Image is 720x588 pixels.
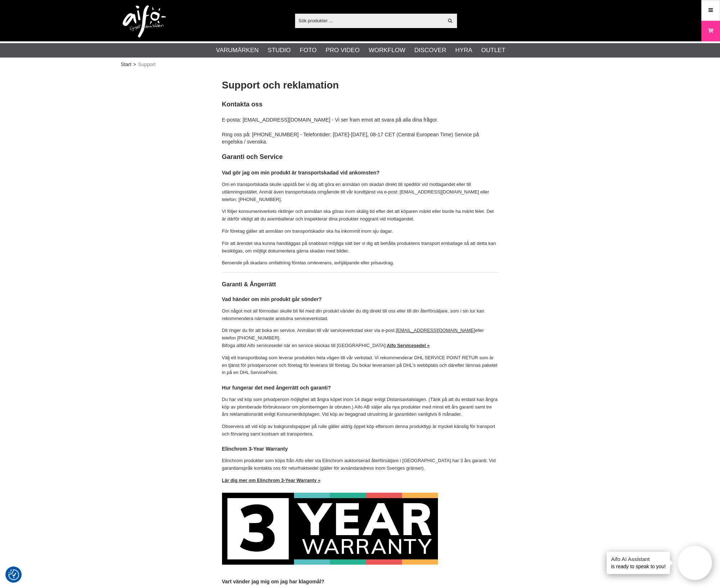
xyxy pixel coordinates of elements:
[222,208,498,223] p: Vi följer konsumentverkets riktlinjer och anmälan ska göras inom skälig tid efter det att köparen...
[216,46,259,55] a: Varumärken
[222,240,498,255] p: För att ärendet ska kunna handläggas på snabbast möjliga sätt ber vi dig att behålla produktens t...
[138,61,155,68] span: Support
[222,131,498,145] h4: Ring oss på: [PHONE_NUMBER] - Telefontider: [DATE]-[DATE], 08-17 CET (Central European Time) Serv...
[222,170,380,176] strong: Vad gör jag om min produkt är transportskadad vid ankomsten?
[222,385,331,391] strong: Hur fungerar det med ångerrätt och garanti?
[222,396,498,418] p: Du har vid köp som privatperson möjlighet att ångra köpet inom 14 dagar enligt Distansavtalslagen...
[268,46,291,55] a: Studio
[222,423,498,438] p: Observera att vid köp av bakgrundspapper på rulle gäller aldrig öppet köp eftersom denna produktt...
[611,555,666,563] h4: Aifo AI Assistant
[222,259,498,267] p: Beroende på skadans omfattning företas omleverans, avhjälpande eller prisavdrag.
[387,343,430,348] a: Aifo Servicesedel »
[8,569,19,580] img: Revisit consent button
[222,152,498,161] h2: Garanti och Service
[222,280,498,288] h3: Garanti & Ångerrätt
[222,307,498,323] p: Om något mot all förmodan skulle bli fel med din produkt vänder du dig direkt till oss eller till...
[414,46,446,55] a: Discover
[222,116,498,123] h4: E-posta: [EMAIL_ADDRESS][DOMAIN_NAME] - Vi ser fram emot att svara på alla dina frågor.
[133,61,136,68] span: >
[481,46,505,55] a: Outlet
[222,296,322,302] strong: Vad händer om min produkt går sönder?
[455,46,472,55] a: Hyra
[607,552,670,574] div: is ready to speak to you!
[295,15,444,26] input: Sök produkter ...
[368,46,405,55] a: Workflow
[222,457,498,472] p: Elinchrom produkter som köps från Aifo eller via Elinchrom auktoriserad återförsäljare i [GEOGRAP...
[396,328,475,333] a: [EMAIL_ADDRESS][DOMAIN_NAME]
[222,446,288,452] strong: Elinchrom 3-Year Warranty
[222,78,498,92] h1: Support och reklamation
[222,493,438,565] img: Elinchrom 3-Year Warranty by Aifo
[222,327,498,349] p: Dit ringer du för att boka en service. Anmälan till vår serviceverkstad sker via e-post. eller te...
[222,579,325,584] strong: Vart vänder jag mig om jag har klagomål?
[222,354,498,377] p: Välj ett transportbolag som leverar produkten hela vägen till vår verkstad. Vi rekommenderar DHL ...
[326,46,359,55] a: Pro Video
[222,100,498,109] h2: Kontakta oss
[222,478,321,483] a: Lär dig mer om Elinchrom 3-Year Warranty »
[222,228,498,235] p: För företag gäller att anmälan om transportskador ska ha inkommit inom sju dagar.
[222,181,498,203] p: Om en transportskada skulle uppstå ber vi dig att göra en anmälan om skadan direkt till speditör ...
[123,5,166,38] img: logo.png
[8,568,19,581] button: Samtyckesinställningar
[121,61,132,68] a: Start
[300,46,317,55] a: Foto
